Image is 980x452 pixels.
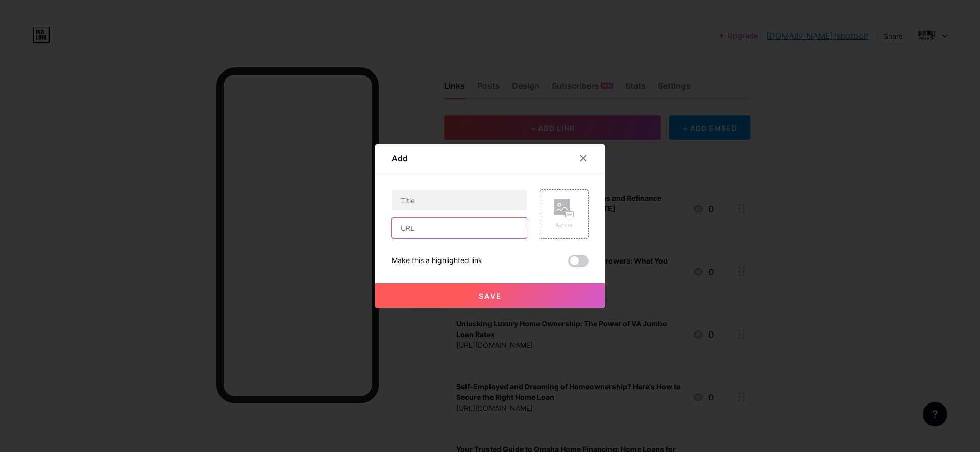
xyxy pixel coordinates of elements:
[375,283,605,308] button: Save
[392,218,527,238] input: URL
[479,292,502,300] span: Save
[392,190,527,210] input: Title
[554,222,574,229] div: Picture
[391,255,482,267] div: Make this a highlighted link
[391,152,408,164] div: Add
